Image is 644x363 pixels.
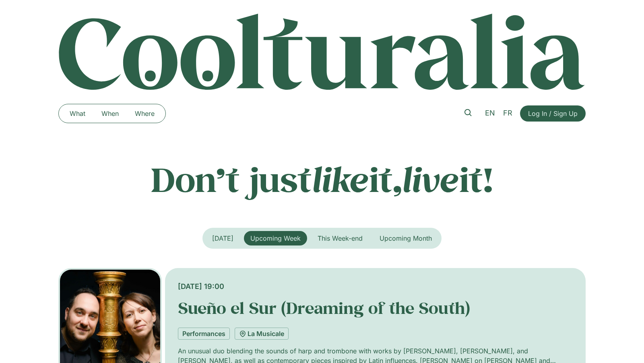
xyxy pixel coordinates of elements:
[528,109,578,118] span: Log In / Sign Up
[178,281,573,292] div: [DATE] 19:00
[402,157,459,201] em: live
[380,234,432,242] span: Upcoming Month
[178,297,470,318] a: Sueño el Sur (Dreaming of the South)
[62,107,163,120] nav: Menu
[503,109,512,117] span: FR
[250,234,301,242] span: Upcoming Week
[318,234,363,242] span: This Week-end
[58,159,586,199] p: Don’t just it, it!
[127,107,163,120] a: Where
[62,107,93,120] a: What
[178,328,230,340] a: Performances
[93,107,127,120] a: When
[485,109,495,117] span: EN
[499,107,516,119] a: FR
[312,157,369,201] em: like
[212,234,233,242] span: [DATE]
[481,107,499,119] a: EN
[235,328,289,340] a: La Musicale
[520,105,586,122] a: Log In / Sign Up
